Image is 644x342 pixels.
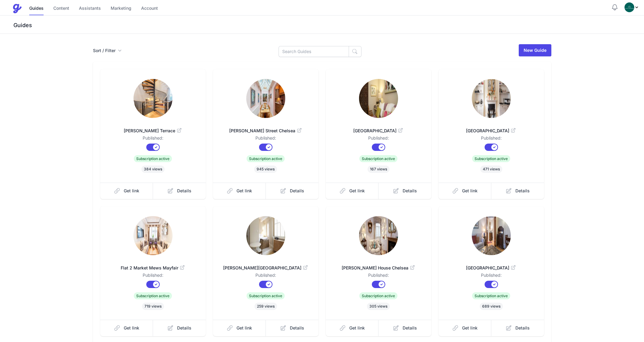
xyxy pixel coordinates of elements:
span: Details [515,188,530,194]
span: Details [403,188,417,194]
span: Get link [462,188,478,194]
span: 384 views [141,166,165,173]
dd: Published: [448,272,534,281]
img: mtasz01fldrr9v8cnif9arsj44ov [133,79,173,118]
span: Get link [462,325,478,331]
a: Get link [439,320,492,336]
span: Flat 2 Market Mews Mayfair [110,265,196,271]
img: htmfqqdj5w74wrc65s3wna2sgno2 [472,216,511,255]
span: 259 views [254,303,277,310]
img: id17mszkkv9a5w23y0miri8fotce [246,216,285,255]
a: Account [141,2,158,15]
span: Subscription active [359,292,397,299]
a: Get link [326,183,379,199]
a: Flat 2 Market Mews Mayfair [110,258,196,272]
img: hdmgvwaq8kfuacaafu0ghkkjd0oq [472,79,511,118]
span: 945 views [254,166,277,173]
div: Profile Menu [624,2,639,12]
a: Details [266,320,318,336]
a: Details [379,183,431,199]
img: xcoem7jyjxpu3fgtqe3kd93uc2z7 [133,216,173,255]
span: Details [290,188,304,194]
span: 167 views [368,166,390,173]
a: Details [153,183,206,199]
a: [PERSON_NAME][GEOGRAPHIC_DATA] [223,258,309,272]
span: 471 views [480,166,502,173]
span: Details [290,325,304,331]
span: Get link [237,325,252,331]
dd: Published: [336,272,422,281]
a: Details [153,320,206,336]
a: [PERSON_NAME] Terrace [110,120,196,135]
span: Subscription active [359,155,397,162]
a: Details [491,320,544,336]
dd: Published: [110,272,196,281]
span: Details [177,188,191,194]
span: Get link [237,188,252,194]
a: New Guide [519,44,551,56]
img: oovs19i4we9w73xo0bfpgswpi0cd [624,2,634,12]
a: Guides [29,2,44,15]
a: Marketing [111,2,131,15]
a: [GEOGRAPHIC_DATA] [448,258,534,272]
dd: Published: [110,135,196,144]
dd: Published: [336,135,422,144]
span: Subscription active [134,292,172,299]
span: [GEOGRAPHIC_DATA] [448,265,534,271]
dd: Published: [223,135,309,144]
span: Details [515,325,530,331]
input: Search Guides [279,46,349,57]
span: Get link [124,188,139,194]
span: Subscription active [247,155,285,162]
img: Guestive Guides [12,4,22,13]
span: [PERSON_NAME] Street Chelsea [223,128,309,134]
button: Notifications [611,4,618,11]
span: Get link [349,325,365,331]
img: qm23tyanh8llne9rmxzedgaebrr7 [359,216,398,255]
span: Subscription active [247,292,285,299]
dd: Published: [223,272,309,281]
span: 719 views [142,303,164,310]
span: [PERSON_NAME] House Chelsea [336,265,422,271]
span: [PERSON_NAME][GEOGRAPHIC_DATA] [223,265,309,271]
a: Get link [213,320,266,336]
a: [PERSON_NAME] Street Chelsea [223,120,309,135]
a: Content [53,2,69,15]
a: Assistants [79,2,101,15]
a: Details [266,183,318,199]
a: [GEOGRAPHIC_DATA] [336,120,422,135]
span: Subscription active [472,155,510,162]
a: Get link [326,320,379,336]
iframe: chat widget [579,329,641,342]
button: Sort / Filter [93,48,122,54]
a: Details [379,320,431,336]
span: Subscription active [472,292,510,299]
span: [GEOGRAPHIC_DATA] [448,128,534,134]
a: [PERSON_NAME] House Chelsea [336,258,422,272]
span: Subscription active [134,155,172,162]
span: 689 views [480,303,503,310]
a: [GEOGRAPHIC_DATA] [448,120,534,135]
span: [PERSON_NAME] Terrace [110,128,196,134]
img: wq8sw0j47qm6nw759ko380ndfzun [246,79,285,118]
span: Get link [349,188,365,194]
h3: Guides [12,22,644,29]
img: 9b5v0ir1hdq8hllsqeesm40py5rd [359,79,398,118]
span: Details [177,325,191,331]
a: Details [491,183,544,199]
a: Get link [100,320,153,336]
span: Details [403,325,417,331]
span: [GEOGRAPHIC_DATA] [336,128,422,134]
dd: Published: [448,135,534,144]
a: Get link [439,183,492,199]
a: Get link [213,183,266,199]
span: Get link [124,325,139,331]
a: Get link [100,183,153,199]
span: 305 views [367,303,390,310]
